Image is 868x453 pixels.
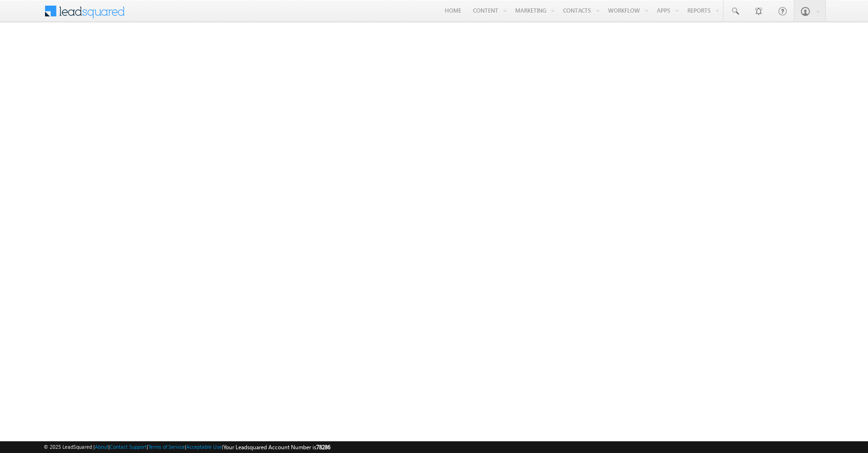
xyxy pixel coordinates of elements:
a: Contact Support [110,444,147,450]
span: © 2025 LeadSquared | | | | | [44,443,330,452]
a: Terms of Service [148,444,185,450]
a: Acceptable Use [186,444,222,450]
span: 78286 [316,444,330,451]
a: About [95,444,108,450]
span: Your Leadsquared Account Number is [223,444,330,451]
